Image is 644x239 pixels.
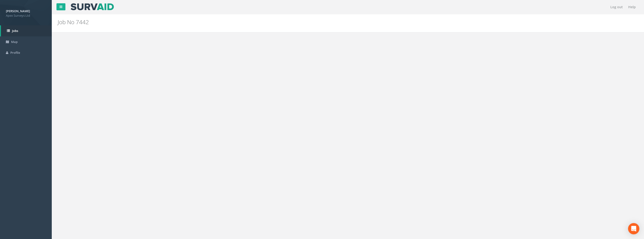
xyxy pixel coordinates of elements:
strong: [PERSON_NAME] [6,9,30,13]
h2: Job No 7442 [58,19,540,25]
a: Jobs [1,25,52,36]
span: Jobs [12,29,18,33]
span: Apex Surveys Ltd [6,13,46,18]
div: Open Intercom Messenger [628,223,639,234]
span: Profile [10,50,20,55]
span: Map [11,40,18,44]
a: [PERSON_NAME] Apex Surveys Ltd [6,8,46,18]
